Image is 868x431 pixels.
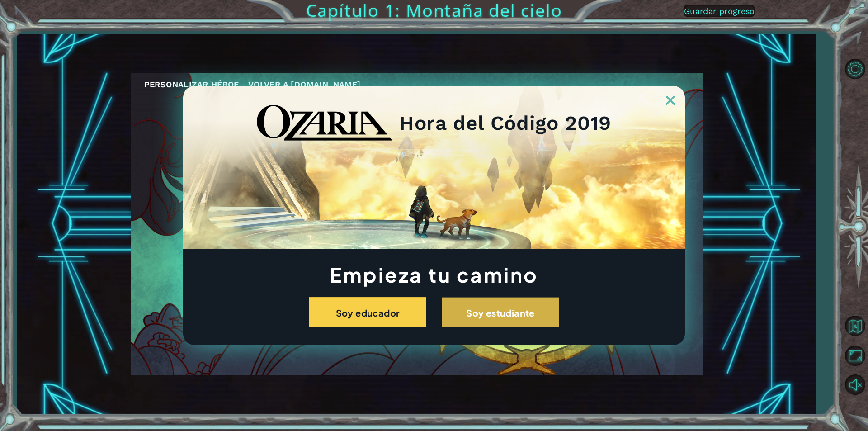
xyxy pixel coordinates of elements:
[399,111,612,135] font: Hora del Código 2019
[309,297,426,327] button: Soy educador
[666,96,675,105] img: ExitButton_Dusk.png
[257,105,392,141] img: blackOzariaWordmark.png
[336,307,400,318] font: Soy educador
[442,297,559,327] button: Soy estudiante
[466,307,535,318] font: Soy estudiante
[330,262,538,287] font: Empieza tu camino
